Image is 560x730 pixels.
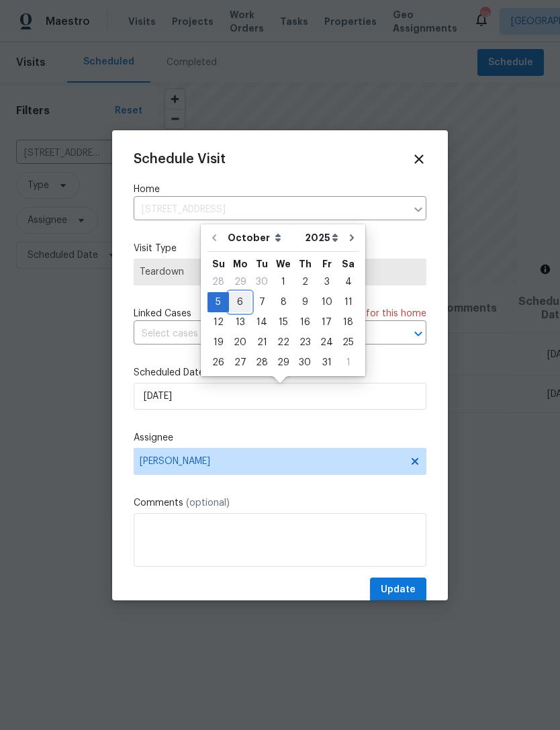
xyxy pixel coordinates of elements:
[273,292,294,312] div: Wed Oct 08 2025
[212,259,225,269] abbr: Sunday
[316,333,338,352] div: 24
[412,152,426,167] span: Close
[316,292,338,312] div: Fri Oct 10 2025
[273,333,294,352] div: 22
[273,313,294,332] div: 15
[322,259,332,269] abbr: Friday
[229,272,251,292] div: Mon Sep 29 2025
[256,259,268,269] abbr: Tuesday
[338,312,359,332] div: Sat Oct 18 2025
[273,353,294,372] div: 29
[229,273,251,291] div: 29
[273,293,294,312] div: 8
[370,578,426,602] button: Update
[251,272,273,292] div: Tue Sep 30 2025
[140,456,403,467] span: [PERSON_NAME]
[338,293,359,312] div: 11
[140,265,420,279] span: Teardown
[294,313,316,332] div: 16
[294,332,316,353] div: Thu Oct 23 2025
[207,273,229,291] div: 28
[207,353,229,372] div: 26
[207,312,229,332] div: Sun Oct 12 2025
[251,273,273,291] div: 30
[229,353,251,372] div: 27
[207,293,229,312] div: 5
[207,272,229,292] div: Sun Sep 28 2025
[229,292,251,312] div: Mon Oct 06 2025
[338,353,359,373] div: Sat Nov 01 2025
[338,333,359,352] div: 25
[229,333,251,352] div: 20
[316,273,338,291] div: 3
[251,293,273,312] div: 7
[276,259,291,269] abbr: Wednesday
[338,313,359,332] div: 18
[186,498,230,508] span: (optional)
[342,259,355,269] abbr: Saturday
[251,353,273,372] div: 28
[294,353,316,373] div: Thu Oct 30 2025
[342,224,362,251] button: Go to next month
[301,228,342,248] select: Year
[294,292,316,312] div: Thu Oct 09 2025
[338,292,359,312] div: Sat Oct 11 2025
[338,273,359,291] div: 4
[316,313,338,332] div: 17
[207,292,229,312] div: Sun Oct 05 2025
[229,312,251,332] div: Mon Oct 13 2025
[224,228,301,248] select: Month
[134,431,426,445] label: Assignee
[273,273,294,291] div: 1
[338,332,359,353] div: Sat Oct 25 2025
[251,332,273,353] div: Tue Oct 21 2025
[134,383,426,410] input: M/D/YYYY
[229,353,251,373] div: Mon Oct 27 2025
[316,353,338,373] div: Fri Oct 31 2025
[134,152,226,166] span: Schedule Visit
[299,259,312,269] abbr: Thursday
[294,293,316,312] div: 9
[273,353,294,373] div: Wed Oct 29 2025
[207,332,229,353] div: Sun Oct 19 2025
[134,496,426,510] label: Comments
[134,324,389,345] input: Select cases
[338,353,359,372] div: 1
[229,332,251,353] div: Mon Oct 20 2025
[251,313,273,332] div: 14
[338,272,359,292] div: Sat Oct 04 2025
[229,313,251,332] div: 13
[294,333,316,352] div: 23
[251,292,273,312] div: Tue Oct 07 2025
[294,312,316,332] div: Thu Oct 16 2025
[316,272,338,292] div: Fri Oct 03 2025
[316,353,338,372] div: 31
[273,332,294,353] div: Wed Oct 22 2025
[207,313,229,332] div: 12
[316,332,338,353] div: Fri Oct 24 2025
[294,353,316,372] div: 30
[229,293,251,312] div: 6
[134,199,406,220] input: Enter in an address
[251,312,273,332] div: Tue Oct 14 2025
[316,293,338,312] div: 10
[294,273,316,291] div: 2
[134,307,191,320] span: Linked Cases
[134,366,426,379] label: Scheduled Date
[409,324,428,343] button: Open
[316,312,338,332] div: Fri Oct 17 2025
[207,333,229,352] div: 19
[207,353,229,373] div: Sun Oct 26 2025
[134,183,426,196] label: Home
[251,353,273,373] div: Tue Oct 28 2025
[233,259,248,269] abbr: Monday
[273,272,294,292] div: Wed Oct 01 2025
[134,242,426,255] label: Visit Type
[273,312,294,332] div: Wed Oct 15 2025
[251,333,273,352] div: 21
[294,272,316,292] div: Thu Oct 02 2025
[204,224,224,251] button: Go to previous month
[381,582,416,598] span: Update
